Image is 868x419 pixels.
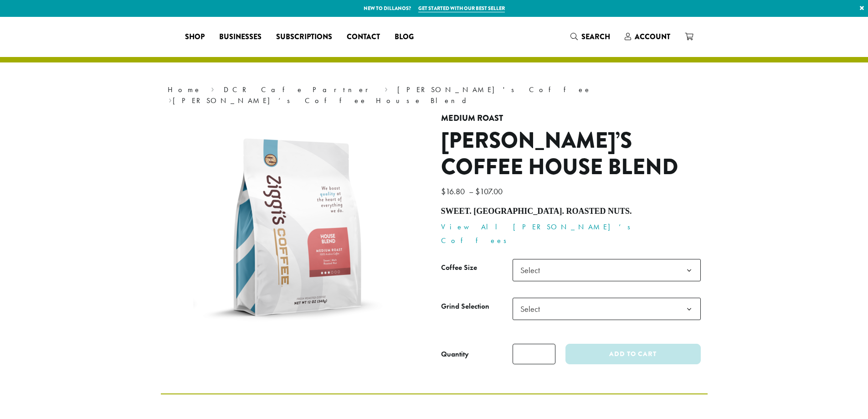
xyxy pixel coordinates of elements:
[219,31,262,43] span: Businesses
[441,186,446,197] span: $
[385,81,388,95] span: ›
[397,85,591,94] a: [PERSON_NAME]'s Coffee
[475,186,505,197] bdi: 107.00
[441,207,701,217] h4: Sweet. [GEOGRAPHIC_DATA]. Roasted nuts.
[441,349,469,360] div: Quantity
[517,261,549,279] span: Select
[565,344,700,364] button: Add to cart
[441,128,701,180] h1: [PERSON_NAME]’s Coffee House Blend
[168,84,701,106] nav: Breadcrumb
[581,31,610,42] span: Search
[224,85,375,94] a: DCR Cafe Partner
[513,298,701,320] span: Select
[211,81,214,95] span: ›
[178,30,212,44] a: Shop
[475,186,480,197] span: $
[441,222,637,245] a: View All [PERSON_NAME]’s Coffees
[441,300,513,313] label: Grind Selection
[185,31,205,43] span: Shop
[441,114,701,124] h4: Medium Roast
[441,186,467,197] bdi: 16.80
[276,31,332,43] span: Subscriptions
[563,29,617,44] a: Search
[169,92,172,106] span: ›
[513,259,701,281] span: Select
[418,5,505,12] a: Get started with our best seller
[469,186,473,197] span: –
[184,114,411,341] img: Ziggi's Coffee House Blend
[347,31,380,43] span: Contact
[168,85,201,94] a: Home
[395,31,414,43] span: Blog
[517,300,549,318] span: Select
[635,31,670,42] span: Account
[441,261,513,274] label: Coffee Size
[513,344,555,364] input: Product quantity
